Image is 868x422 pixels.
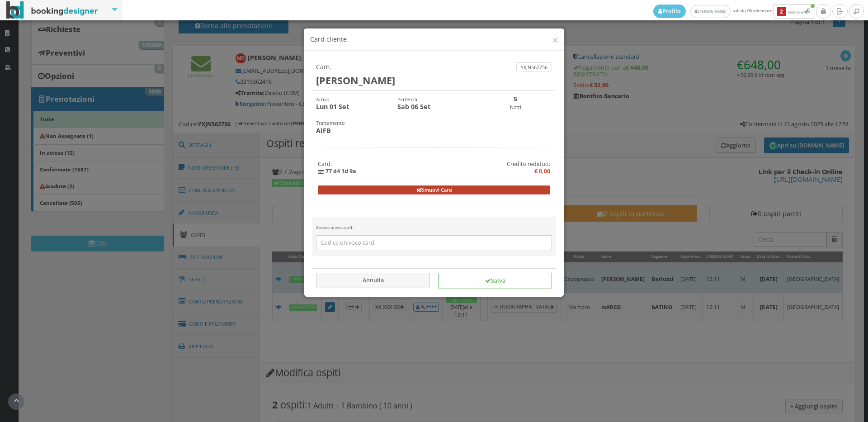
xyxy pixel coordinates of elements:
[653,5,686,18] a: Profilo
[653,4,816,19] span: sabato, 06 settembre
[316,235,552,250] input: Codice univoco card
[773,4,815,19] button: 2Notifiche
[438,273,552,289] button: Salva
[316,126,331,135] b: AIFB
[534,167,550,175] b: € 0,00
[777,7,786,16] b: 2
[690,5,731,18] a: [PERSON_NAME]
[316,273,430,288] button: Annulla
[6,1,98,19] img: BookingDesigner.com
[318,185,551,194] button: Rimuovi Card
[312,161,495,174] h5: Card:
[495,161,556,174] h5: Credito rediduo:
[312,225,556,256] div: Associa nuova card:
[325,167,356,175] b: 77 d4 1d 9a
